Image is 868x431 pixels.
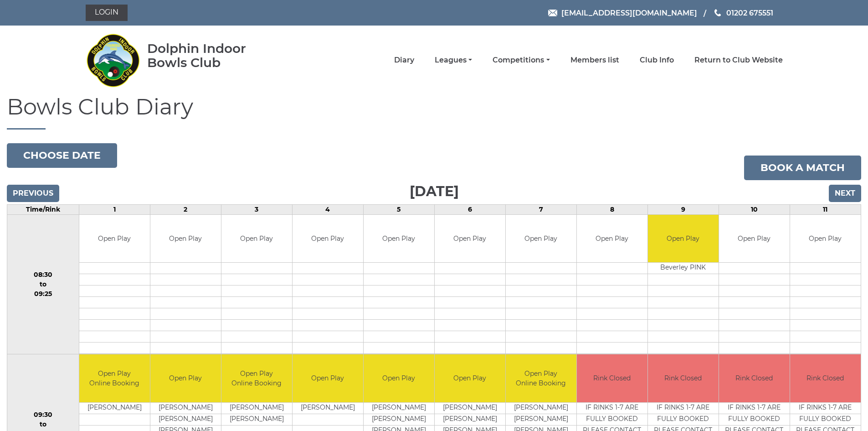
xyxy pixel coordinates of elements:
[86,28,140,92] img: Dolphin Indoor Bowls Club
[577,354,647,402] td: Rink Closed
[79,204,150,214] td: 1
[364,354,434,402] td: Open Play
[714,9,721,16] img: Phone us
[506,354,576,402] td: Open Play Online Booking
[506,414,576,425] td: [PERSON_NAME]
[7,95,861,130] h1: Bowls Club Diary
[790,402,861,414] td: IF RINKS 1-7 ARE
[7,214,79,354] td: 08:30 to 09:25
[648,402,719,414] td: IF RINKS 1-7 ARE
[435,414,505,425] td: [PERSON_NAME]
[150,402,221,414] td: [PERSON_NAME]
[744,156,861,180] a: Book a match
[292,204,363,214] td: 4
[394,55,414,65] a: Diary
[147,42,275,70] div: Dolphin Indoor Bowls Club
[577,414,647,425] td: FULLY BOOKED
[648,263,719,274] td: Beverley PINK
[719,354,790,402] td: Rink Closed
[648,215,719,263] td: Open Play
[506,215,576,263] td: Open Play
[435,55,472,65] a: Leagues
[7,143,117,168] button: Choose date
[293,215,363,263] td: Open Play
[435,354,505,402] td: Open Play
[364,414,434,425] td: [PERSON_NAME]
[364,402,434,414] td: [PERSON_NAME]
[719,215,790,263] td: Open Play
[435,215,505,263] td: Open Play
[150,215,221,263] td: Open Play
[719,414,790,425] td: FULLY BOOKED
[648,354,719,402] td: Rink Closed
[726,8,773,17] span: 01202 675551
[434,204,505,214] td: 6
[790,354,861,402] td: Rink Closed
[576,204,647,214] td: 8
[577,215,647,263] td: Open Play
[293,354,363,402] td: Open Play
[150,414,221,425] td: [PERSON_NAME]
[150,204,221,214] td: 2
[221,215,292,263] td: Open Play
[493,55,550,65] a: Competitions
[694,55,783,65] a: Return to Club Website
[719,402,790,414] td: IF RINKS 1-7 ARE
[506,402,576,414] td: [PERSON_NAME]
[293,402,363,414] td: [PERSON_NAME]
[79,354,150,402] td: Open Play Online Booking
[221,354,292,402] td: Open Play Online Booking
[7,185,59,202] input: Previous
[548,7,697,19] a: Email [EMAIL_ADDRESS][DOMAIN_NAME]
[7,204,79,214] td: Time/Rink
[790,204,861,214] td: 11
[221,402,292,414] td: [PERSON_NAME]
[640,55,674,65] a: Club Info
[435,402,505,414] td: [PERSON_NAME]
[363,204,434,214] td: 5
[713,7,773,19] a: Phone us 01202 675551
[86,5,128,21] a: Login
[364,215,434,263] td: Open Play
[648,414,719,425] td: FULLY BOOKED
[829,185,861,202] input: Next
[79,402,150,414] td: [PERSON_NAME]
[577,402,647,414] td: IF RINKS 1-7 ARE
[221,414,292,425] td: [PERSON_NAME]
[221,204,292,214] td: 3
[719,204,790,214] td: 10
[647,204,719,214] td: 9
[79,215,150,263] td: Open Play
[561,8,697,17] span: [EMAIL_ADDRESS][DOMAIN_NAME]
[548,10,557,16] img: Email
[505,204,576,214] td: 7
[790,414,861,425] td: FULLY BOOKED
[790,215,861,263] td: Open Play
[150,354,221,402] td: Open Play
[570,55,619,65] a: Members list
